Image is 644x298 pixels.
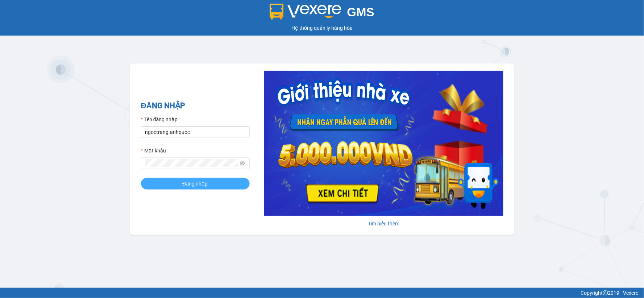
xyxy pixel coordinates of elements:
label: Mật khẩu [141,147,166,155]
h2: ĐĂNG NHẬP [141,100,250,112]
span: GMS [347,5,374,19]
img: banner-0 [264,71,503,216]
span: Đăng nhập [183,180,208,188]
div: Hệ thống quản lý hàng hóa [2,24,642,32]
button: Đăng nhập [141,178,250,189]
input: Mật khẩu [145,159,239,167]
label: Tên đăng nhập [141,115,178,123]
a: GMS [270,11,374,17]
span: copyright [603,290,608,295]
div: Copyright 2019 - Vexere [5,289,639,297]
img: logo 2 [270,4,341,20]
div: Tìm hiểu thêm [264,220,503,228]
input: Tên đăng nhập [141,126,250,138]
span: eye-invisible [240,161,245,166]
